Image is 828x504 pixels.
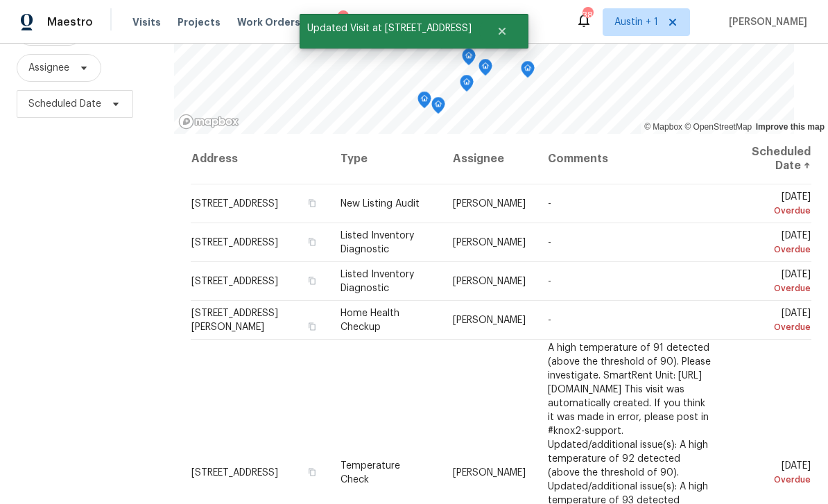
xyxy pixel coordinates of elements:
div: Map marker [478,59,492,80]
span: Listed Inventory Diagnostic [340,231,414,254]
span: [PERSON_NAME] [453,467,526,477]
button: Copy Address [306,465,318,478]
button: Copy Address [306,236,318,248]
span: [STREET_ADDRESS][PERSON_NAME] [191,309,278,332]
span: Home Health Checkup [340,309,399,332]
button: Copy Address [306,320,318,333]
span: - [548,199,551,209]
a: Mapbox homepage [178,114,239,130]
span: [DATE] [734,270,811,295]
span: Scheduled Date [28,97,101,111]
span: [STREET_ADDRESS] [191,467,278,477]
th: Type [329,134,442,184]
span: [STREET_ADDRESS] [191,199,278,209]
span: Updated Visit at [STREET_ADDRESS] [300,14,479,43]
div: Map marker [462,49,476,70]
div: Overdue [734,472,811,486]
span: New Listing Audit [340,199,420,209]
span: - [548,315,551,325]
span: - [548,238,551,247]
button: Close [479,17,525,45]
div: 38 [583,8,592,22]
th: Assignee [442,134,537,184]
span: [PERSON_NAME] [453,238,526,247]
span: [DATE] [734,460,811,486]
span: [DATE] [734,192,811,218]
span: [DATE] [734,309,811,334]
div: 1 [338,10,349,24]
th: Scheduled Date ↑ [723,134,811,184]
span: Maestro [47,15,93,29]
div: Map marker [431,97,445,119]
span: [DATE] [734,231,811,257]
span: Listed Inventory Diagnostic [340,270,414,293]
span: [PERSON_NAME] [453,315,526,325]
div: Overdue [734,281,811,295]
div: Map marker [417,92,431,113]
span: Work Orders [237,15,300,29]
th: Address [191,134,329,184]
span: - [548,277,551,286]
span: Austin + 1 [614,15,658,29]
th: Comments [537,134,723,184]
div: Overdue [734,243,811,257]
span: Temperature Check [340,460,400,484]
span: [PERSON_NAME] [453,199,526,209]
span: Assignee [28,61,69,75]
a: Improve this map [756,122,825,132]
span: [PERSON_NAME] [453,277,526,286]
div: Overdue [734,204,811,218]
span: [PERSON_NAME] [723,15,807,29]
a: Mapbox [644,122,682,132]
button: Copy Address [306,275,318,287]
span: [STREET_ADDRESS] [191,238,278,247]
span: Visits [132,15,161,29]
a: OpenStreetMap [684,122,752,132]
div: Overdue [734,320,811,334]
span: [STREET_ADDRESS] [191,277,278,286]
span: Projects [178,15,221,29]
div: Map marker [460,75,474,96]
div: Map marker [521,61,535,82]
button: Copy Address [306,197,318,209]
